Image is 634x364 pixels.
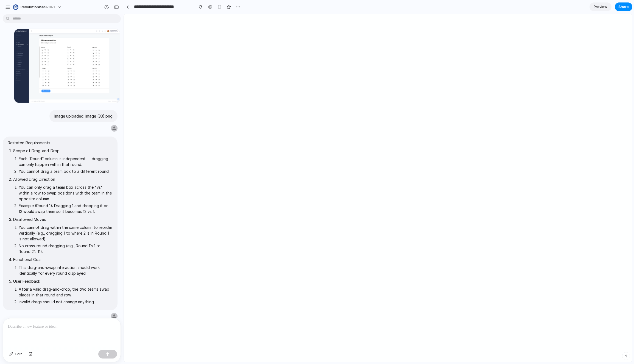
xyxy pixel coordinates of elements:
p: You cannot drag a team box to a different round. [19,168,113,174]
button: Edit [7,350,25,359]
p: Disallowed Moves [13,216,113,222]
a: Preview [590,2,611,11]
span: Edit [15,351,22,357]
p: User Feedback [13,278,113,284]
span: Preview [594,4,607,10]
p: You cannot drag within the same column to reorder vertically (e.g., dragging 1 to where 2 is in R... [19,224,113,242]
p: Each “Round” column is independent — dragging can only happen within that round. [19,156,113,167]
span: Share [618,4,629,10]
button: Share [615,2,632,11]
p: No cross-round dragging (e.g., Round 1’s 1 to Round 2’s 11). [19,243,113,254]
p: Allowed Drag Direction [13,176,113,182]
p: Scope of Drag-and-Drop [13,148,113,154]
p: Invalid drags should not change anything. [19,299,113,305]
p: Functional Goal [13,257,113,262]
p: Restated Requirements [8,140,113,146]
button: revolutioniseSPORT [11,3,65,12]
span: revolutioniseSPORT [21,4,56,10]
li: This drag-and-swap interaction should work identically for every round displayed. [19,265,113,276]
p: Image uploaded: image (33).png [54,113,113,119]
p: After a valid drag-and-drop, the two teams swap places in that round and row. [19,286,113,298]
p: Example (Round 1): Dragging 1 and dropping it on 12 would swap them so it becomes 12 vs 1. [19,203,113,214]
p: You can only drag a team box across the "vs" within a row to swap positions with the team in the ... [19,184,113,202]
